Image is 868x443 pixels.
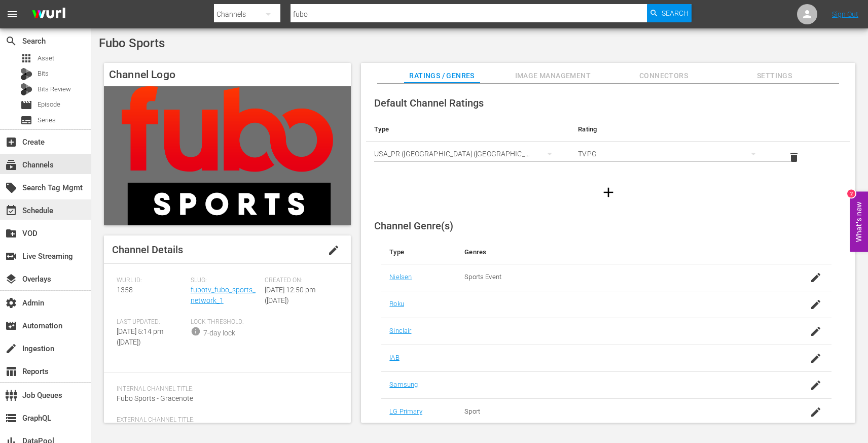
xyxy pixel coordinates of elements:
button: edit [321,238,346,262]
span: Fubo Sports - Gracenote [117,394,193,402]
th: Genres [456,240,781,264]
span: External Channel Title: [117,416,333,424]
span: Ratings / Genres [404,70,480,82]
span: Search [662,4,689,22]
a: Samsung [389,381,418,388]
span: menu [6,8,18,20]
span: Reports [5,365,17,378]
div: Bits [20,68,32,80]
span: Settings [737,70,813,82]
a: fubotv_fubo_sports_network_1 [191,286,256,304]
span: VOD [5,227,17,240]
span: Connectors [626,70,702,82]
span: Fubo Sports [99,36,165,50]
th: Type [381,240,456,264]
span: Created On: [265,277,334,285]
th: Type [366,117,570,142]
span: Schedule [5,205,17,217]
span: Episode [20,99,32,111]
a: Nielsen [389,273,412,281]
span: Series [38,115,56,125]
button: Open Feedback Widget [850,191,868,252]
span: Admin [5,297,17,309]
div: 2 [847,189,855,197]
h4: Channel Logo [104,63,351,86]
button: delete [782,145,806,169]
span: Last Updated: [117,318,186,326]
span: Image Management [515,70,591,82]
span: Automation [5,320,17,332]
span: Default Channel Ratings [374,97,484,109]
span: Internal Channel Title: [117,385,333,393]
img: Fubo Sports [104,86,351,225]
button: Search [647,4,692,22]
span: Asset [20,52,32,64]
span: Bits [38,69,49,79]
table: simple table [366,117,850,173]
span: [DATE] 5:14 pm ([DATE]) [117,327,163,346]
a: Sinclair [389,327,411,334]
span: Channel Details [112,244,183,256]
span: Series [20,114,32,126]
div: 7-day lock [203,328,235,338]
th: Rating [570,117,774,142]
a: LG Primary [389,407,422,415]
span: info [191,326,201,336]
div: USA_PR ([GEOGRAPHIC_DATA] ([GEOGRAPHIC_DATA])) [374,140,562,168]
span: Overlays [5,273,17,285]
span: Ingestion [5,343,17,355]
span: Job Queues [5,389,17,401]
div: TVPG [578,140,766,168]
a: IAB [389,354,399,361]
div: Bits Review [20,83,32,95]
span: Bits Review [38,84,71,94]
span: Asset [38,53,54,63]
span: Wurl ID: [117,277,186,285]
span: Search [5,35,17,47]
span: Live Streaming [5,250,17,262]
span: edit [328,244,340,256]
span: Create [5,136,17,148]
span: Episode [38,99,60,110]
a: Roku [389,300,404,308]
img: ans4CAIJ8jUAAAAAAAAAAAAAAAAAAAAAAAAgQb4GAAAAAAAAAAAAAAAAAAAAAAAAJMjXAAAAAAAAAAAAAAAAAAAAAAAAgAT5G... [24,3,73,26]
span: Search Tag Mgmt [5,182,17,194]
span: [DATE] 12:50 pm ([DATE]) [265,286,315,304]
span: Channel Genre(s) [374,220,453,232]
span: 1358 [117,286,133,294]
span: Slug: [191,277,260,285]
a: Sign Out [832,10,858,18]
span: delete [788,151,800,163]
span: GraphQL [5,412,17,424]
span: Channels [5,159,17,171]
span: Lock Threshold: [191,318,260,326]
